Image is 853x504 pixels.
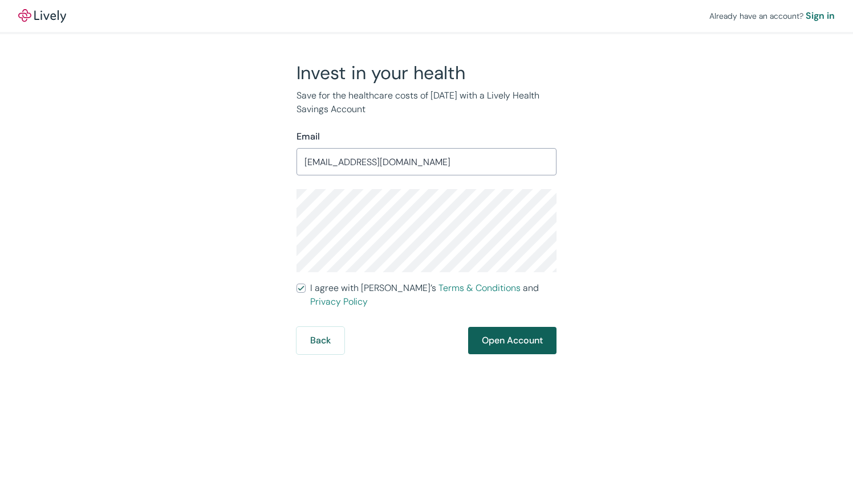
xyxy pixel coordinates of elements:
h2: Invest in your health [296,62,557,84]
button: Back [296,327,344,354]
a: Sign in [806,9,835,23]
img: Lively [18,9,66,23]
button: Open Account [468,327,557,354]
label: Email [296,130,320,144]
a: Terms & Conditions [438,282,521,294]
span: I agree with [PERSON_NAME]’s and [310,281,557,309]
p: Save for the healthcare costs of [DATE] with a Lively Health Savings Account [296,89,557,116]
a: Privacy Policy [310,296,368,308]
div: Already have an account? [709,9,835,23]
a: LivelyLively [18,9,66,23]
